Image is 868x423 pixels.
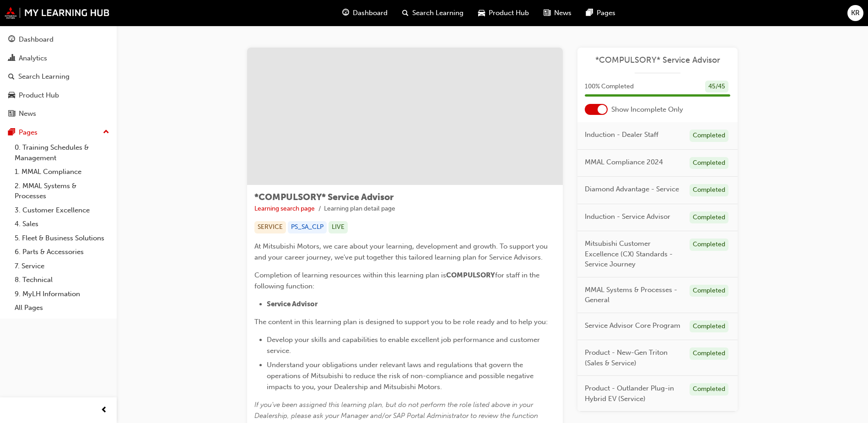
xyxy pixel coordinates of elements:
[19,108,36,119] div: News
[395,4,471,22] a: search-iconSearch Learning
[489,8,529,18] span: Product Hub
[254,318,548,326] span: The content in this learning plan is designed to support you to be role ready and to help you:
[585,285,682,305] span: MMAL Systems & Processes - General
[4,50,113,67] a: Analytics
[267,361,535,391] span: Understand your obligations under relevant laws and regulations that govern the operations of Mit...
[4,124,113,141] button: Pages
[8,110,15,118] span: news-icon
[851,8,860,18] span: KR
[585,239,682,270] span: Mitsubishi Customer Excellence (CX) Standards - Service Journey
[611,104,683,115] span: Show Incomplete Only
[19,53,47,64] div: Analytics
[19,90,59,101] div: Product Hub
[11,179,113,203] a: 2. MMAL Systems & Processes
[19,127,38,138] div: Pages
[847,5,863,21] button: KR
[103,126,109,138] span: up-icon
[586,7,593,19] span: pages-icon
[342,7,349,19] span: guage-icon
[471,4,536,22] a: car-iconProduct Hub
[11,301,113,315] a: All Pages
[324,204,395,214] li: Learning plan detail page
[690,383,728,396] div: Completed
[8,36,15,44] span: guage-icon
[585,347,682,368] span: Product - New-Gen Triton (Sales & Service)
[690,320,728,333] div: Completed
[288,221,327,233] div: PS_SA_CLP
[585,55,730,65] a: *COMPULSORY* Service Advisor
[690,211,728,224] div: Completed
[11,259,113,273] a: 7. Service
[11,203,113,217] a: 3. Customer Excellence
[11,231,113,245] a: 5. Fleet & Business Solutions
[254,271,541,290] span: for staff in the following function:
[690,347,728,360] div: Completed
[446,271,495,279] span: COMPULSORY
[579,4,623,22] a: pages-iconPages
[402,7,409,19] span: search-icon
[585,81,634,92] span: 100 % Completed
[254,205,315,212] a: Learning search page
[254,242,550,261] span: At Mitsubishi Motors, we care about your learning, development and growth. To support you and you...
[536,4,579,22] a: news-iconNews
[690,239,728,251] div: Completed
[8,54,15,63] span: chart-icon
[412,8,464,18] span: Search Learning
[11,245,113,259] a: 6. Parts & Accessories
[11,273,113,287] a: 8. Technical
[4,31,113,48] a: Dashboard
[18,71,70,82] div: Search Learning
[254,192,394,202] span: *COMPULSORY* Service Advisor
[353,8,388,18] span: Dashboard
[254,221,286,233] div: SERVICE
[585,383,682,404] span: Product - Outlander Plug-in Hybrid EV (Service)
[4,105,113,122] a: News
[4,29,113,124] button: DashboardAnalyticsSearch LearningProduct HubNews
[8,92,15,100] span: car-icon
[690,285,728,297] div: Completed
[329,221,348,233] div: LIVE
[690,130,728,142] div: Completed
[8,129,15,137] span: pages-icon
[254,271,446,279] span: Completion of learning resources within this learning plan is
[585,211,670,222] span: Induction - Service Advisor
[585,157,663,168] span: MMAL Compliance 2024
[11,165,113,179] a: 1. MMAL Compliance
[11,217,113,231] a: 4. Sales
[585,130,658,140] span: Induction - Dealer Staff
[267,336,542,355] span: Develop your skills and capabilities to enable excellent job performance and customer service.
[4,87,113,104] a: Product Hub
[335,4,395,22] a: guage-iconDashboard
[267,300,318,308] span: Service Advisor
[11,141,113,165] a: 0. Training Schedules & Management
[554,8,571,18] span: News
[5,7,110,19] img: mmal
[4,68,113,85] a: Search Learning
[585,320,680,331] span: Service Advisor Core Program
[690,184,728,196] div: Completed
[478,7,485,19] span: car-icon
[544,7,550,19] span: news-icon
[19,34,54,45] div: Dashboard
[597,8,615,18] span: Pages
[101,405,108,416] span: prev-icon
[11,287,113,301] a: 9. MyLH Information
[8,73,15,81] span: search-icon
[705,81,728,93] div: 45 / 45
[690,157,728,169] div: Completed
[585,184,679,195] span: Diamond Advantage - Service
